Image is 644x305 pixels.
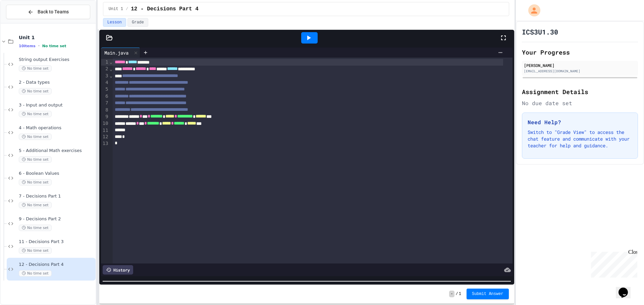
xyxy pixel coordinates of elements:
[467,289,509,299] button: Submit Answer
[19,88,52,94] span: No time set
[19,270,52,277] span: No time set
[19,134,52,140] span: No time set
[522,48,638,57] h2: Your Progress
[19,111,52,117] span: No time set
[19,179,52,185] span: No time set
[588,249,637,278] iframe: chat widget
[19,171,94,176] span: 6 - Boolean Values
[6,5,90,19] button: Back to Teams
[19,34,94,41] span: Unit 1
[528,129,632,149] p: Switch to "Grade View" to access the chat feature and communicate with your teacher for help and ...
[524,62,636,68] div: [PERSON_NAME]
[127,18,148,27] button: Grade
[521,3,542,18] div: My Account
[19,102,94,108] span: 3 - Input and output
[459,291,461,297] span: 1
[522,99,638,107] div: No due date set
[19,44,36,48] span: 10 items
[19,57,94,63] span: String output Exercises
[131,5,199,13] span: 12 - Decisions Part 4
[19,148,94,154] span: 5 - Additional Math exercises
[109,6,123,12] span: Unit 1
[528,118,632,126] h3: Need Help?
[19,262,94,268] span: 12 - Decisions Part 4
[472,291,503,297] span: Submit Answer
[38,8,69,15] span: Back to Teams
[19,65,52,72] span: No time set
[126,6,128,12] span: /
[19,216,94,222] span: 9 - Decisions Part 2
[19,225,52,231] span: No time set
[522,87,638,96] h2: Assignment Details
[19,125,94,131] span: 4 - Math operations
[524,69,636,74] div: [EMAIL_ADDRESS][DOMAIN_NAME]
[19,202,52,208] span: No time set
[103,18,126,27] button: Lesson
[19,194,94,199] span: 7 - Decisions Part 1
[42,44,66,48] span: No time set
[449,291,454,297] span: -
[19,239,94,245] span: 11 - Decisions Part 3
[19,80,94,85] span: 2 - Data types
[19,156,52,163] span: No time set
[616,278,637,298] iframe: chat widget
[19,247,52,254] span: No time set
[456,291,458,297] span: /
[522,27,558,36] h1: ICS3U1.30
[3,3,46,43] div: Chat with us now!Close
[38,43,40,49] span: •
